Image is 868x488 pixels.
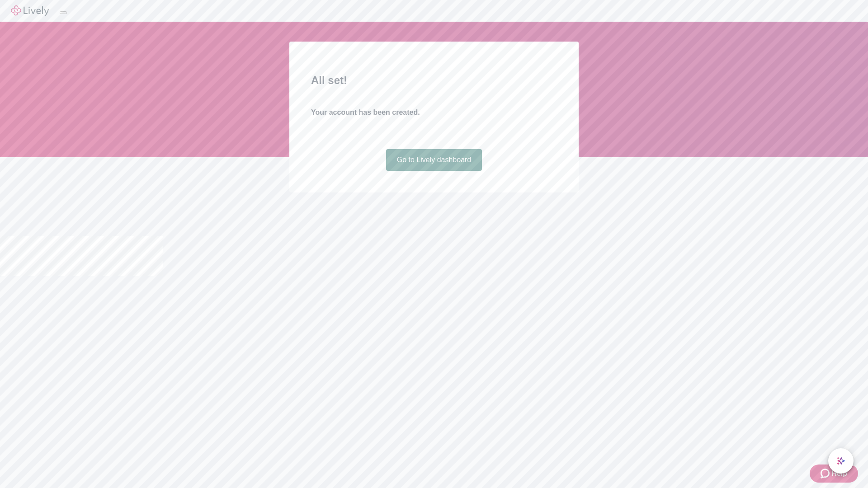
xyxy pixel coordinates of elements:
[386,149,482,171] a: Go to Lively dashboard
[810,465,858,483] button: Zendesk support iconHelp
[311,107,557,118] h4: Your account has been created.
[831,468,847,479] span: Help
[11,5,49,16] img: Lively
[836,456,845,465] svg: Lively AI Assistant
[821,468,831,479] svg: Zendesk support icon
[311,72,557,89] h2: All set!
[828,448,854,474] button: chat
[60,11,67,14] button: Log out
